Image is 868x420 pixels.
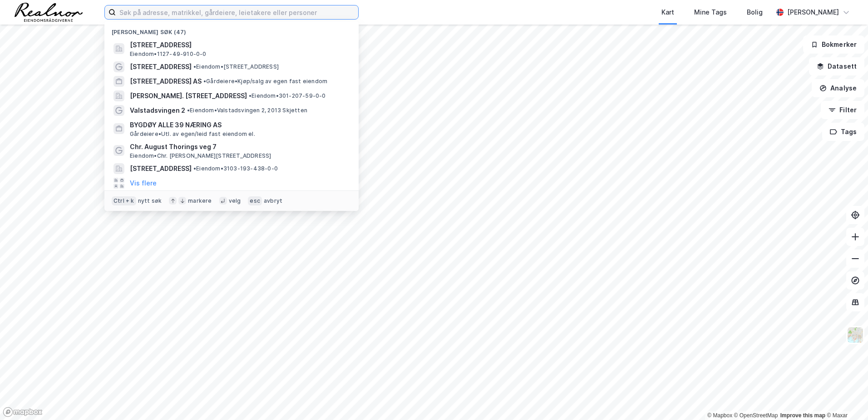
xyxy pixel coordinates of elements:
[130,130,255,138] span: Gårdeiere • Utl. av egen/leid fast eiendom el.
[203,78,206,85] span: •
[229,197,241,205] div: velg
[187,107,190,114] span: •
[249,92,252,99] span: •
[130,120,348,130] span: BYGDØY ALLE 39 NÆRING AS
[130,105,185,116] span: Valstadsvingen 2
[694,7,727,18] div: Mine Tags
[780,412,825,419] a: Improve this map
[112,196,136,205] div: Ctrl + k
[264,197,282,205] div: avbryt
[130,76,202,87] span: [STREET_ADDRESS] AS
[821,101,864,119] button: Filter
[803,35,864,54] button: Bokmerker
[130,61,192,72] span: [STREET_ADDRESS]
[116,5,358,19] input: Søk på adresse, matrikkel, gårdeiere, leietakere eller personer
[822,123,864,141] button: Tags
[193,165,278,172] span: Eiendom • 3103-193-438-0-0
[193,63,196,70] span: •
[130,50,207,58] span: Eiendom • 1127-49-910-0-0
[249,92,326,100] span: Eiendom • 301-207-59-0-0
[130,141,348,152] span: Chr. August Thorings veg 7
[823,376,868,420] iframe: Chat Widget
[193,165,196,172] span: •
[734,412,778,419] a: OpenStreetMap
[138,197,162,205] div: nytt søk
[847,326,864,344] img: Z
[130,40,348,50] span: [STREET_ADDRESS]
[104,21,359,38] div: [PERSON_NAME] søk (47)
[248,196,262,205] div: esc
[130,178,157,189] button: Vis flere
[130,90,247,101] span: [PERSON_NAME]. [STREET_ADDRESS]
[809,57,864,75] button: Datasett
[823,376,868,420] div: Kontrollprogram for chat
[661,7,674,18] div: Kart
[203,78,327,85] span: Gårdeiere • Kjøp/salg av egen fast eiendom
[812,79,864,97] button: Analyse
[130,152,271,160] span: Eiendom • Chr. [PERSON_NAME][STREET_ADDRESS]
[130,163,192,174] span: [STREET_ADDRESS]
[787,7,839,18] div: [PERSON_NAME]
[747,7,763,18] div: Bolig
[3,407,43,417] a: Mapbox homepage
[188,197,212,205] div: markere
[193,63,279,70] span: Eiendom • [STREET_ADDRESS]
[187,107,307,114] span: Eiendom • Valstadsvingen 2, 2013 Skjetten
[15,3,83,22] img: realnor-logo.934646d98de889bb5806.png
[707,412,732,419] a: Mapbox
